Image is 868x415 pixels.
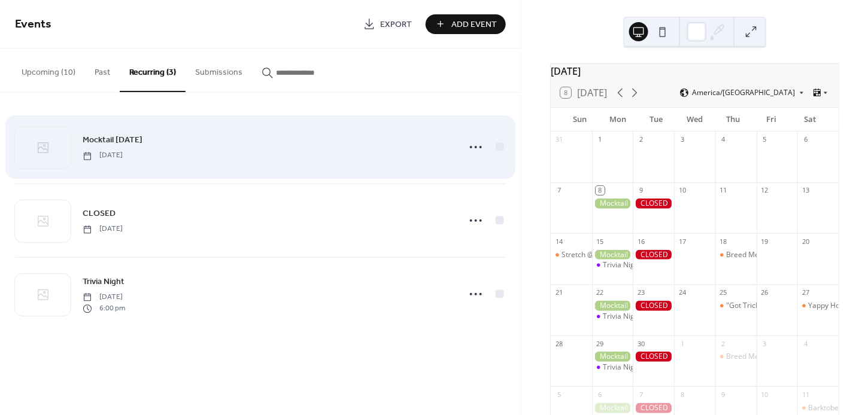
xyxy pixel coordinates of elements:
div: 29 [596,339,605,348]
div: Wed [675,108,714,132]
div: 11 [719,186,728,195]
div: Trivia Night [603,312,641,322]
div: "Got Tricks?" Workshop [715,301,757,311]
div: Mon [599,108,637,132]
div: Breed Meetup: Labrador Retrievers [715,250,757,260]
div: 25 [719,288,728,297]
div: Tue [637,108,675,132]
div: Yappy Hour [808,301,847,311]
div: Trivia Night [592,362,633,373]
button: Recurring (3) [120,48,186,92]
div: 31 [554,135,563,144]
div: 20 [801,237,810,246]
div: Mocktail Monday [592,403,633,413]
div: 2 [719,339,728,348]
div: 1 [596,135,605,144]
div: 5 [554,390,563,399]
div: 19 [760,237,769,246]
div: Mocktail Monday [592,301,633,311]
span: Trivia Night [83,276,125,289]
div: 24 [678,288,687,297]
span: Export [380,19,412,31]
div: 13 [801,186,810,195]
a: Trivia Night [83,275,125,289]
div: 10 [760,390,769,399]
div: 4 [801,339,810,348]
div: 23 [636,288,645,297]
div: Fri [752,108,791,132]
div: CLOSED [633,301,674,311]
div: 12 [760,186,769,195]
a: Export [354,14,421,34]
div: Barktoberfest [808,403,854,413]
div: 6 [801,135,810,144]
span: [DATE] [83,224,123,235]
div: 9 [719,390,728,399]
div: Stretch @ Fetch: Puppy Yoga [562,250,656,260]
div: 15 [596,237,605,246]
div: Sun [560,108,599,132]
div: 8 [596,186,605,195]
div: 22 [596,288,605,297]
div: 18 [719,237,728,246]
span: Add Event [451,19,497,31]
div: Yappy Hour [797,301,839,311]
div: Breed Meetup: French Bulldogs [726,352,831,362]
span: [DATE] [83,151,123,161]
button: Add Event [426,14,506,34]
div: CLOSED [633,352,674,362]
div: 27 [801,288,810,297]
div: 8 [678,390,687,399]
div: CLOSED [633,250,674,260]
span: 6:00 pm [83,303,125,314]
a: Mocktail [DATE] [83,133,142,147]
div: 2 [636,135,645,144]
div: 28 [554,339,563,348]
div: 17 [678,237,687,246]
div: 1 [678,339,687,348]
span: America/[GEOGRAPHIC_DATA] [692,89,795,96]
button: Submissions [186,48,252,91]
span: [DATE] [83,292,125,303]
div: CLOSED [633,199,674,209]
div: Trivia Night [603,362,641,373]
div: 16 [636,237,645,246]
div: 3 [678,135,687,144]
div: 21 [554,288,563,297]
div: 5 [760,135,769,144]
div: Stretch @ Fetch: Puppy Yoga [551,250,592,260]
div: "Got Tricks?" Workshop [726,301,804,311]
div: Barktoberfest [797,403,839,413]
div: CLOSED [633,403,674,413]
div: Trivia Night [592,260,633,270]
div: 14 [554,237,563,246]
div: 7 [636,390,645,399]
span: Events [15,13,51,36]
span: Mocktail [DATE] [83,135,142,147]
div: 11 [801,390,810,399]
div: 3 [760,339,769,348]
span: CLOSED [83,208,116,221]
div: 4 [719,135,728,144]
div: 30 [636,339,645,348]
div: 6 [596,390,605,399]
div: Breed Meetup: French Bulldogs [715,352,757,362]
div: 9 [636,186,645,195]
div: Mocktail Monday [592,352,633,362]
div: 7 [554,186,563,195]
div: Thu [714,108,752,132]
div: Trivia Night [592,312,633,322]
div: [DATE] [551,64,839,78]
button: Upcoming (10) [12,48,85,91]
div: Trivia Night [603,260,641,270]
a: CLOSED [83,207,116,221]
div: 10 [678,186,687,195]
button: Past [85,48,120,91]
div: Sat [791,108,829,132]
div: Mocktail Monday [592,250,633,260]
div: Mocktail Monday [592,199,633,209]
div: Breed Meetup: Labrador Retrievers [726,250,844,260]
div: 26 [760,288,769,297]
